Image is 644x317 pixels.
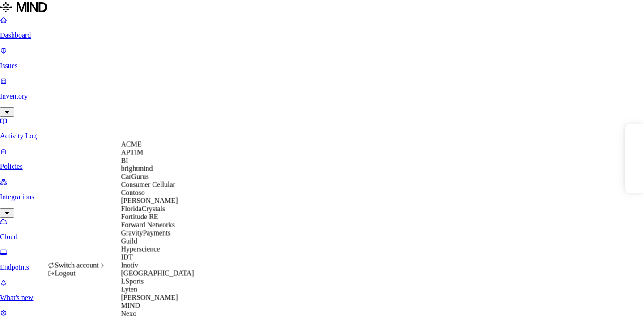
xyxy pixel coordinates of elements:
[121,205,165,213] span: FloridaCrystals
[121,261,138,269] span: Inotiv
[121,294,178,301] span: [PERSON_NAME]
[121,165,153,172] span: brightmind
[121,286,137,293] span: Lyten
[55,261,99,269] span: Switch account
[121,245,160,253] span: Hyperscience
[121,173,149,180] span: CarGurus
[121,213,158,221] span: Fortitude RE
[48,270,106,278] div: Logout
[625,124,644,193] iframe: Marker.io feedback button
[121,278,144,285] span: LSports
[121,237,137,245] span: Guild
[121,197,178,205] span: [PERSON_NAME]
[121,181,175,188] span: Consumer Cellular
[121,270,194,277] span: [GEOGRAPHIC_DATA]
[121,157,128,164] span: BI
[121,302,140,309] span: MIND
[121,253,133,261] span: IDT
[121,221,175,229] span: Forward Networks
[121,189,145,197] span: Contoso
[121,229,171,237] span: GravityPayments
[121,141,142,148] span: ACME
[121,149,144,156] span: APTIM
